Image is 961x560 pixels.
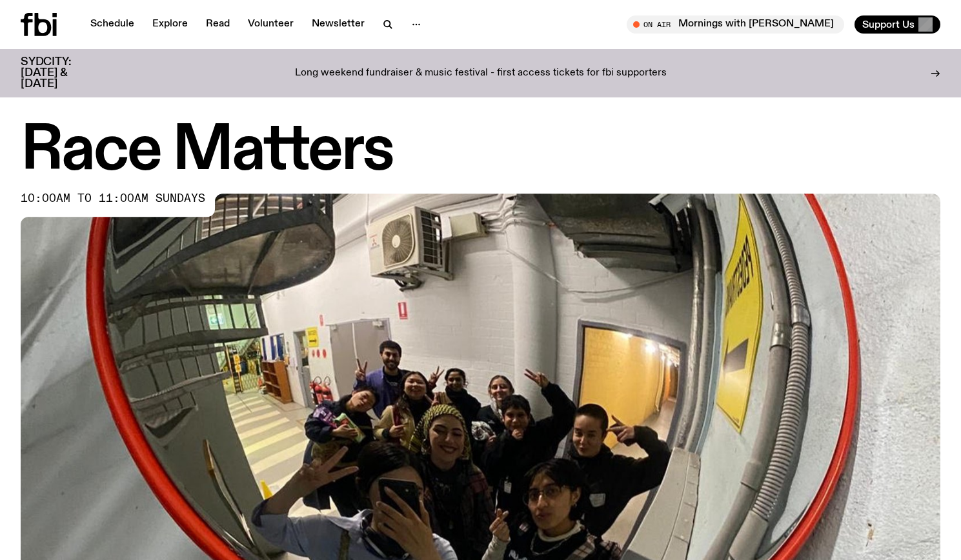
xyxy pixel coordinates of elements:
button: Support Us [855,15,940,34]
p: Long weekend fundraiser & music festival - first access tickets for fbi supporters [295,68,667,79]
a: Newsletter [304,15,372,34]
a: Read [198,15,238,34]
h1: Race Matters [21,123,940,181]
button: On AirMornings with [PERSON_NAME] [627,15,844,34]
span: Support Us [862,19,915,30]
a: Volunteer [240,15,301,34]
a: Explore [145,15,196,34]
span: 10:00am to 11:00am sundays [21,194,205,204]
a: Schedule [83,15,142,34]
h3: SYDCITY: [DATE] & [DATE] [21,57,103,90]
